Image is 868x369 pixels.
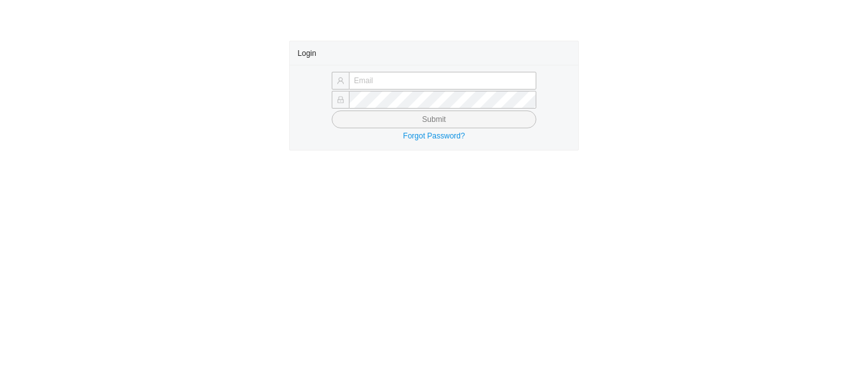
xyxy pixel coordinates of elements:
input: Email [349,72,536,90]
button: Submit [332,111,536,128]
div: Login [297,41,570,65]
a: Forgot Password? [403,131,465,140]
span: lock [337,96,344,104]
span: user [337,77,344,84]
